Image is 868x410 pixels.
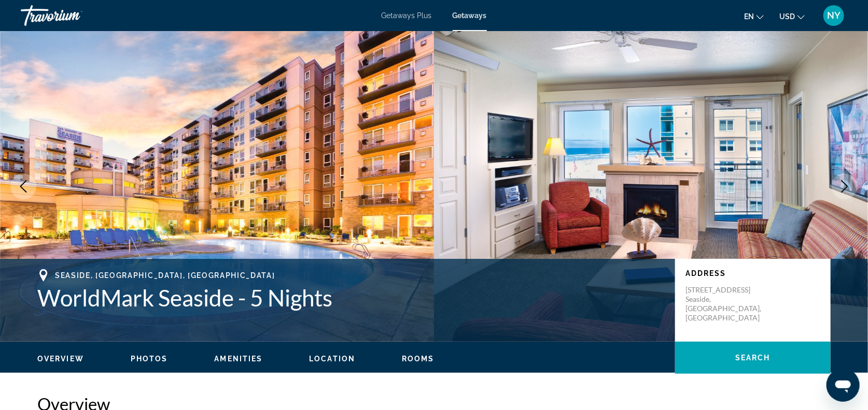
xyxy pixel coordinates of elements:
[820,5,847,26] button: User Menu
[131,355,168,363] span: Photos
[402,354,435,363] button: Rooms
[453,11,487,20] a: Getaways
[832,173,858,199] button: Next image
[779,12,795,21] span: USD
[37,355,84,363] span: Overview
[21,2,124,29] a: Travorium
[214,354,262,363] button: Amenities
[382,11,432,20] a: Getaways Plus
[735,354,771,362] span: Search
[827,10,841,21] span: NY
[779,9,805,24] button: Change currency
[744,12,754,21] span: en
[55,271,275,280] span: Seaside, [GEOGRAPHIC_DATA], [GEOGRAPHIC_DATA]
[685,269,820,277] p: Address
[675,342,831,374] button: Search
[131,354,168,363] button: Photos
[37,284,665,311] h1: WorldMark Seaside - 5 Nights
[309,354,355,363] button: Location
[827,369,860,402] iframe: Button to launch messaging window
[744,9,764,24] button: Change language
[309,355,355,363] span: Location
[10,173,36,199] button: Previous image
[37,354,84,363] button: Overview
[685,285,768,323] p: [STREET_ADDRESS] Seaside, [GEOGRAPHIC_DATA], [GEOGRAPHIC_DATA]
[402,355,435,363] span: Rooms
[214,355,262,363] span: Amenities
